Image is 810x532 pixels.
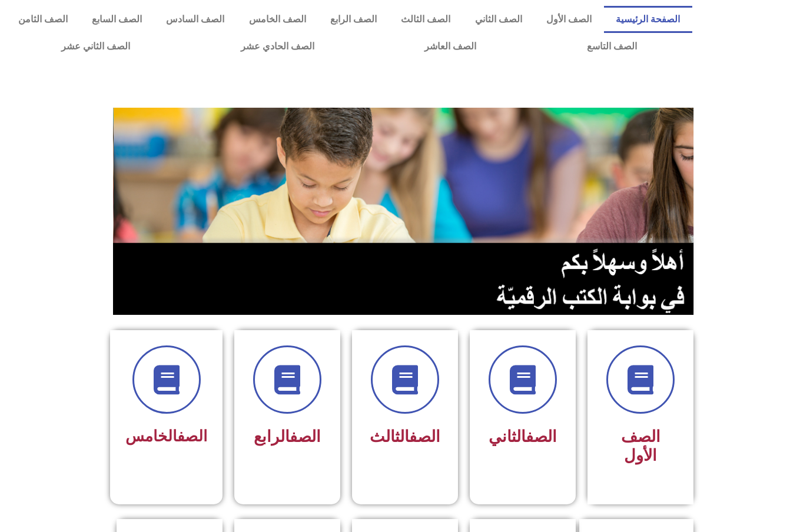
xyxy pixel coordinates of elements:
[79,6,154,33] a: الصف السابع
[534,6,603,33] a: الصف الأول
[290,427,321,446] a: الصف
[125,427,207,445] span: الخامس
[154,6,237,33] a: الصف السادس
[370,427,440,446] span: الثالث
[237,6,318,33] a: الصف الخامس
[463,6,534,33] a: الصف الثاني
[532,33,692,60] a: الصف التاسع
[185,33,370,60] a: الصف الحادي عشر
[604,6,692,33] a: الصفحة الرئيسية
[489,427,557,446] span: الثاني
[621,427,660,465] span: الصف الأول
[6,6,79,33] a: الصف الثامن
[6,33,185,60] a: الصف الثاني عشر
[318,6,389,33] a: الصف الرابع
[389,6,463,33] a: الصف الثالث
[254,427,321,446] span: الرابع
[177,427,207,445] a: الصف
[370,33,532,60] a: الصف العاشر
[526,427,557,446] a: الصف
[409,427,440,446] a: الصف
